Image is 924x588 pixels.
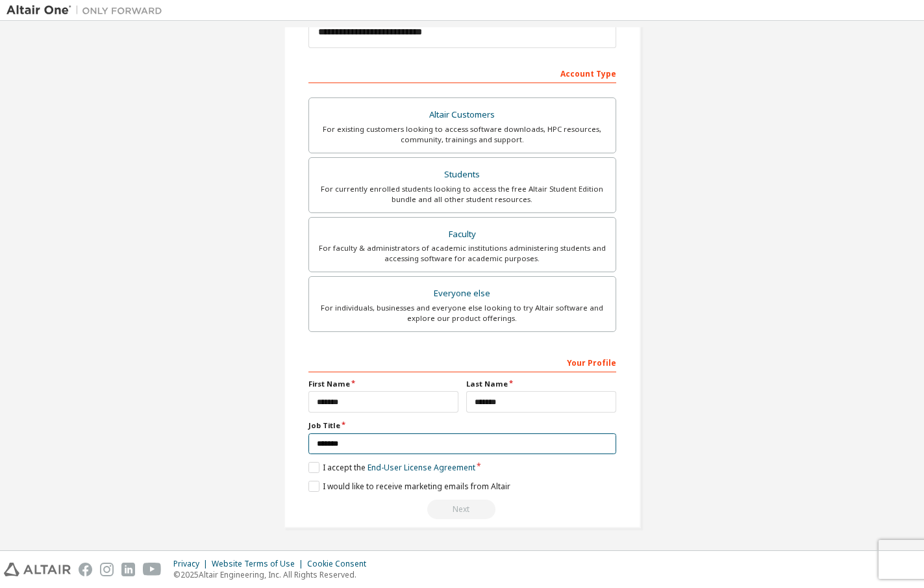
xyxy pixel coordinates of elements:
label: Last Name [466,379,616,389]
div: For existing customers looking to access software downloads, HPC resources, community, trainings ... [317,124,608,145]
img: youtube.svg [143,563,162,576]
img: linkedin.svg [121,563,135,576]
div: Faculty [317,225,608,244]
div: Altair Customers [317,106,608,124]
label: Job Title [308,420,616,431]
div: Website Terms of Use [212,559,307,569]
div: Read and acccept EULA to continue [308,500,616,519]
img: facebook.svg [79,563,92,576]
a: End-User License Agreement [368,462,475,473]
div: Everyone else [317,285,608,303]
div: For individuals, businesses and everyone else looking to try Altair software and explore our prod... [317,303,608,324]
img: Altair One [6,4,169,17]
label: I would like to receive marketing emails from Altair [308,481,510,492]
div: Cookie Consent [307,559,374,569]
img: instagram.svg [100,563,114,576]
div: For currently enrolled students looking to access the free Altair Student Edition bundle and all ... [317,184,608,205]
div: Account Type [308,62,616,83]
div: Your Profile [308,352,616,372]
img: altair_logo.svg [4,563,71,576]
div: For faculty & administrators of academic institutions administering students and accessing softwa... [317,243,608,264]
div: Students [317,166,608,184]
label: I accept the [308,462,475,473]
label: First Name [308,379,458,389]
p: © 2025 Altair Engineering, Inc. All Rights Reserved. [173,569,374,580]
div: Privacy [173,559,212,569]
